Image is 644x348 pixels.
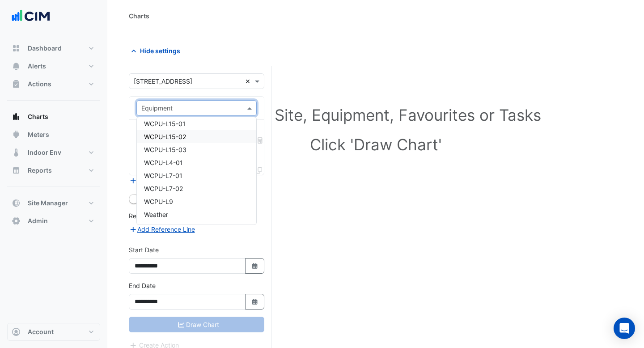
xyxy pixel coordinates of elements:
[129,176,183,186] button: Add Equipment
[28,80,51,89] span: Actions
[256,136,264,144] span: Choose Function
[129,340,179,348] app-escalated-ticket-create-button: Please correct errors first
[129,224,195,234] button: Add Reference Line
[7,126,100,144] button: Meters
[251,298,259,306] fa-icon: Select Date
[12,216,21,225] app-icon: Admin
[144,133,186,140] span: WCPU-L15-02
[12,199,21,208] app-icon: Site Manager
[144,185,183,192] span: WCPU-L7-02
[28,112,48,121] span: Charts
[28,44,62,53] span: Dashboard
[144,120,186,127] span: WCPU-L15-01
[256,166,262,174] span: Clone Favourites and Tasks from this Equipment to other Equipment
[7,39,100,57] button: Dashboard
[28,327,54,336] span: Account
[129,245,159,255] label: Start Date
[12,112,21,121] app-icon: Charts
[28,216,48,225] span: Admin
[144,159,183,166] span: WCPU-L4-01
[7,75,100,93] button: Actions
[12,80,21,89] app-icon: Actions
[7,57,100,75] button: Alerts
[7,194,100,212] button: Site Manager
[7,144,100,161] button: Indoor Env
[28,62,46,71] span: Alerts
[7,212,100,230] button: Admin
[129,211,176,221] label: Reference Lines
[12,166,21,175] app-icon: Reports
[129,43,186,59] button: Hide settings
[148,135,603,154] h1: Click 'Draw Chart'
[144,211,168,218] span: Weather
[28,199,68,208] span: Site Manager
[129,11,149,21] div: Charts
[28,166,52,175] span: Reports
[251,262,259,270] fa-icon: Select Date
[129,281,156,290] label: End Date
[11,7,51,25] img: Company Logo
[12,62,21,71] app-icon: Alerts
[12,44,21,53] app-icon: Dashboard
[614,318,635,339] div: Open Intercom Messenger
[28,148,61,157] span: Indoor Env
[7,108,100,126] button: Charts
[144,198,173,205] span: WCPU-L9
[12,148,21,157] app-icon: Indoor Env
[144,146,186,153] span: WCPU-L15-03
[7,323,100,341] button: Account
[12,130,21,139] app-icon: Meters
[144,172,182,179] span: WCPU-L7-01
[137,117,256,225] div: Options List
[140,46,180,55] span: Hide settings
[148,106,603,124] h1: Select a Site, Equipment, Favourites or Tasks
[28,130,49,139] span: Meters
[245,76,253,86] span: Clear
[7,161,100,179] button: Reports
